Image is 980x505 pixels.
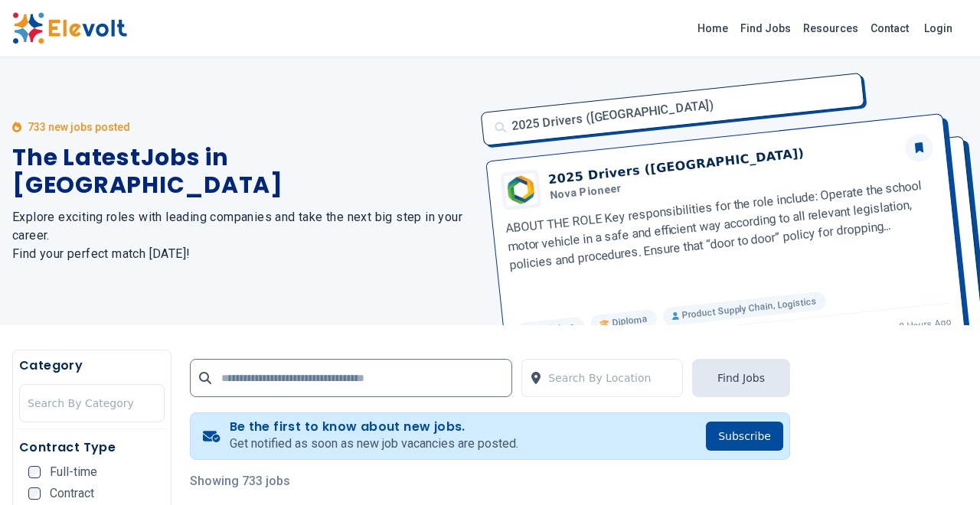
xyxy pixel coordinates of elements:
[19,357,165,375] h5: Category
[12,208,472,263] h2: Explore exciting roles with leading companies and take the next big step in your career. Find you...
[28,119,130,135] p: 733 new jobs posted
[915,13,962,44] a: Login
[230,435,518,453] p: Get notified as soon as new job vacancies are posted.
[692,359,790,397] button: Find Jobs
[706,422,783,451] button: Subscribe
[12,12,127,44] img: Elevolt
[864,16,915,41] a: Contact
[12,144,472,199] h1: The Latest Jobs in [GEOGRAPHIC_DATA]
[50,466,97,478] span: Full-time
[797,16,864,41] a: Resources
[190,472,790,490] p: Showing 733 jobs
[691,16,734,41] a: Home
[734,16,797,41] a: Find Jobs
[50,487,94,500] span: Contract
[28,466,41,478] input: Full-time
[28,487,41,500] input: Contract
[230,419,518,435] h4: Be the first to know about new jobs.
[19,438,165,457] h5: Contract Type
